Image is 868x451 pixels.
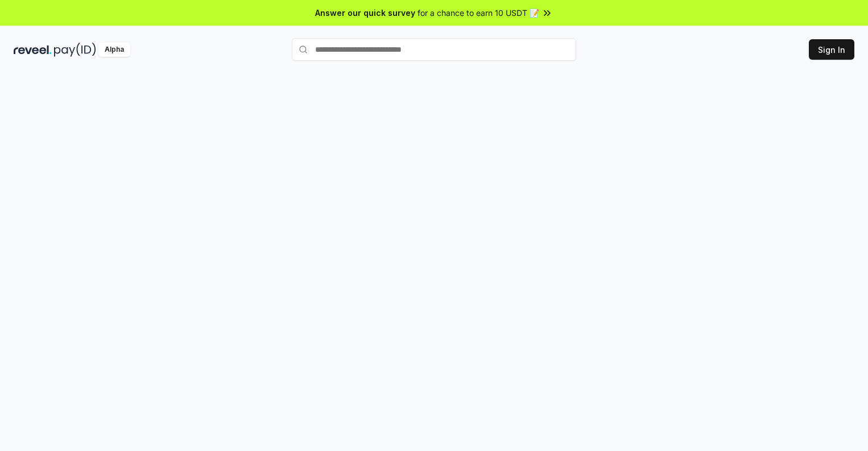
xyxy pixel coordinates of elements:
[315,7,415,19] span: Answer our quick survey
[98,43,130,57] div: Alpha
[809,39,854,60] button: Sign In
[14,43,52,57] img: reveel_dark
[54,43,96,57] img: pay_id
[418,7,539,19] span: for a chance to earn 10 USDT 📝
